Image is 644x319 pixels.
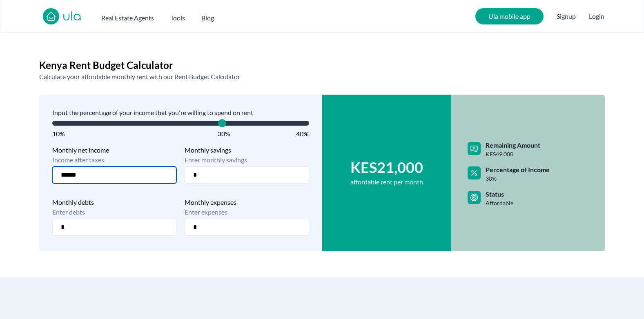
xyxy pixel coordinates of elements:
h2: Real Estate Agents [101,13,154,23]
span: 40% [296,129,309,137]
span: Remaining Amount [486,140,540,150]
span: 30 % [486,175,550,183]
span: Monthly debts [52,197,176,207]
button: Real Estate Agents [101,10,154,23]
span: Enter debts [52,207,176,217]
span: Enter expenses [185,207,309,217]
span: KES 21,000 [350,159,423,175]
button: Tools [170,10,185,23]
span: Enter monthly savings [185,155,309,165]
span: Sales Price [218,119,226,127]
a: Ula mobile app [475,8,544,24]
h1: Kenya Rent Budget Calculator [39,59,605,72]
span: Affordable [486,199,513,207]
h2: Tools [170,13,185,23]
span: Monthly expenses [185,197,309,207]
span: 30% [218,129,230,137]
span: Input the percentage of your income that you're willing to spend on rent [52,108,309,117]
span: Income after taxes [52,155,176,165]
a: Blog [201,10,214,23]
span: Percentage of Income [486,165,550,175]
button: Login [589,11,604,21]
span: KES 49,000 [486,150,540,158]
nav: Main [101,10,230,23]
span: 10% [52,130,65,137]
span: Monthly savings [185,145,309,155]
h2: Blog [201,13,214,23]
span: rent per month [350,177,423,187]
span: Monthly net income [52,145,176,155]
h2: Calculate your affordable monthly rent with our Rent Budget Calculator [39,72,605,82]
span: affordable [350,178,381,186]
a: ula [62,10,82,24]
span: Status [486,189,513,199]
span: Signup [557,8,576,24]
